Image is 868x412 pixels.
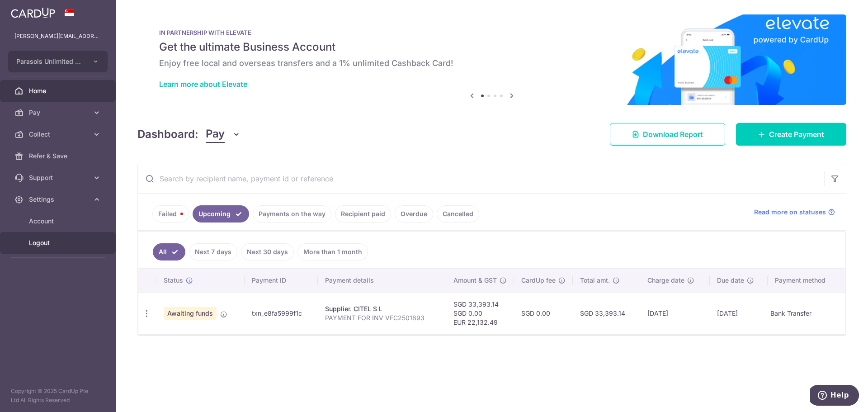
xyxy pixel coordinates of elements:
span: Collect [29,130,89,139]
span: Status [164,276,183,285]
span: Total amt. [580,276,610,285]
a: Next 30 days [241,243,294,260]
div: Supplier. CITEL S L [325,304,439,313]
a: Cancelled [437,205,479,223]
h4: Dashboard: [137,126,198,142]
td: SGD 33,393.14 SGD 0.00 EUR 22,132.49 [446,292,514,334]
a: Next 7 days [189,243,237,260]
p: [PERSON_NAME][EMAIL_ADDRESS][DOMAIN_NAME] [14,32,101,41]
a: Read more on statuses [754,208,835,217]
a: Payments on the way [253,205,331,223]
a: Overdue [395,205,433,223]
a: Upcoming [193,205,249,223]
span: Account [29,217,89,226]
img: Renovation banner [137,14,846,105]
span: Download Report [643,129,703,140]
span: Awaiting funds [164,307,217,320]
span: Amount & GST [453,276,497,285]
span: Logout [29,238,89,247]
td: SGD 33,393.14 [573,292,640,334]
span: Create Payment [769,129,824,140]
button: Parasols Unlimited Pte Ltd [8,51,108,72]
h6: Enjoy free local and overseas transfers and a 1% unlimited Cashback Card! [159,58,825,69]
td: SGD 0.00 [514,292,573,334]
a: Recipient paid [335,205,391,223]
th: Payment method [768,269,845,292]
iframe: Opens a widget where you can find more information [810,385,859,407]
span: Read more on statuses [754,208,826,217]
span: Pay [206,126,225,143]
a: Download Report [610,123,725,146]
span: Due date [717,276,744,285]
a: Learn more about Elevate [159,80,247,89]
span: CardUp fee [521,276,556,285]
span: Charge date [647,276,684,285]
span: Pay [29,108,89,117]
span: Help [20,6,39,14]
p: IN PARTNERSHIP WITH ELEVATE [159,29,825,36]
span: Support [29,173,89,182]
img: CardUp [11,7,55,18]
a: All [153,243,185,260]
th: Payment details [318,269,446,292]
td: [DATE] [640,292,710,334]
span: Settings [29,195,89,204]
h5: Get the ultimate Business Account [159,40,825,54]
button: Pay [206,126,241,143]
a: Create Payment [736,123,846,146]
span: Refer & Save [29,152,89,161]
p: PAYMENT FOR INV VFC2501893 [325,313,439,322]
td: [DATE] [710,292,768,334]
span: translation missing: en.dashboard.dashboard_payments_table.bank_transfer [770,310,811,317]
td: txn_e8fa5999f1c [245,292,317,334]
span: Parasols Unlimited Pte Ltd [16,57,83,66]
input: Search by recipient name, payment id or reference [138,164,824,193]
span: Home [29,86,89,95]
th: Payment ID [245,269,317,292]
a: More than 1 month [297,243,368,260]
a: Failed [152,205,189,223]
